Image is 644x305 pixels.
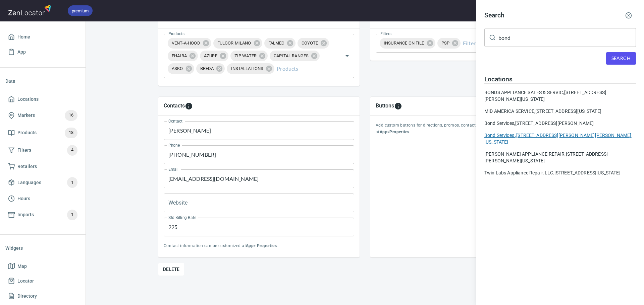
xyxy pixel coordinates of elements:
div: Twin Labs Appliance Repair, LLC, [STREET_ADDRESS][US_STATE] [484,169,636,176]
a: MID AMERICA SERVICE,[STREET_ADDRESS][US_STATE] [484,108,636,115]
div: Bond Services , [STREET_ADDRESS][PERSON_NAME][PERSON_NAME][US_STATE] [484,132,636,145]
a: Twin Labs Appliance Repair, LLC,[STREET_ADDRESS][US_STATE] [484,169,636,176]
button: Search [606,52,636,65]
div: MID AMERICA SERVICE, [STREET_ADDRESS][US_STATE] [484,108,636,115]
input: Search for locations, markers or anything you want [498,28,636,47]
a: Bond Services,[STREET_ADDRESS][PERSON_NAME] [484,120,636,127]
h4: Search [484,11,504,19]
span: Search [611,54,631,63]
a: Bond Services ,[STREET_ADDRESS][PERSON_NAME][PERSON_NAME][US_STATE] [484,132,636,145]
div: [PERSON_NAME] APPLIANCE REPAIR, [STREET_ADDRESS][PERSON_NAME][US_STATE] [484,151,636,164]
div: Bond Services, [STREET_ADDRESS][PERSON_NAME] [484,120,636,127]
div: BONDS APPLIANCE SALES & SERVIC, [STREET_ADDRESS][PERSON_NAME][US_STATE] [484,89,636,102]
h4: Locations [484,75,636,83]
a: BONDS APPLIANCE SALES & SERVIC,[STREET_ADDRESS][PERSON_NAME][US_STATE] [484,89,636,102]
a: [PERSON_NAME] APPLIANCE REPAIR,[STREET_ADDRESS][PERSON_NAME][US_STATE] [484,151,636,164]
